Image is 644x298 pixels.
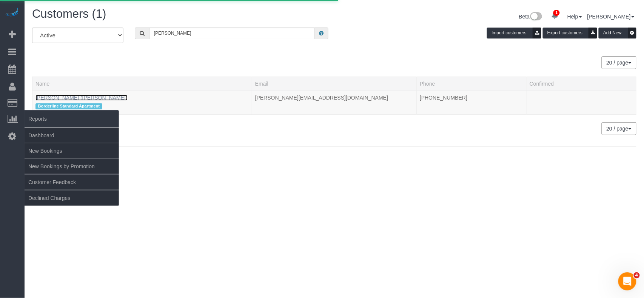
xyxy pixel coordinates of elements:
[487,28,541,38] button: Import customers
[567,14,582,20] a: Help
[547,8,562,24] a: 1
[25,143,119,158] a: New Bookings
[35,101,249,111] div: Tags
[32,91,252,114] td: Name
[602,56,636,69] button: 20 / page
[25,175,119,190] a: Customer Feedback
[32,7,106,20] span: Customers (1)
[32,151,636,158] div: © 2025
[25,128,119,143] a: Dashboard
[530,12,542,22] img: New interface
[417,77,527,91] th: Phone
[25,110,119,127] span: Reports
[35,103,102,109] span: Borderline Standard Apartment
[25,190,119,206] a: Declined Charges
[634,272,640,278] span: 4
[587,14,635,20] a: [PERSON_NAME]
[602,122,636,135] nav: Pagination navigation
[25,159,119,174] a: New Bookings by Promotion
[25,127,119,206] ul: Reports
[602,56,636,69] nav: Pagination navigation
[527,91,636,114] td: Confirmed
[417,91,527,114] td: Phone
[618,272,636,290] iframe: Intercom live chat
[32,77,252,91] th: Name
[149,28,315,39] input: Search customers ...
[252,91,416,114] td: Email
[5,8,20,18] img: Automaid Logo
[527,77,636,91] th: Confirmed
[252,77,416,91] th: Email
[553,10,560,16] span: 1
[599,28,636,38] button: Add New
[602,122,636,135] button: 20 / page
[543,28,597,38] button: Export customers
[35,95,128,101] a: [PERSON_NAME] ([PERSON_NAME])
[519,14,542,20] a: Beta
